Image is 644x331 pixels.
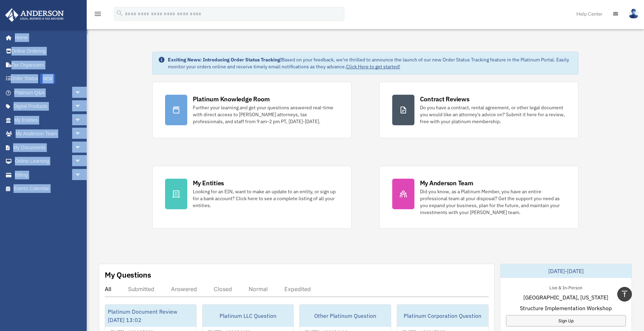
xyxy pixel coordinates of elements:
[5,100,92,113] a: Digital Productsarrow_drop_down
[300,305,391,327] div: Other Platinum Question
[193,188,339,209] div: Looking for an EIN, want to make an update to an entity, or sign up for a bank account? Click her...
[5,58,92,72] a: Tax Organizers
[5,72,92,86] a: Order StatusNEW
[5,141,92,154] a: My Documentsarrow_drop_down
[5,154,92,168] a: Online Learningarrow_drop_down
[346,63,400,70] a: Click Here to get started!
[105,286,111,292] div: All
[203,305,294,327] div: Platinum LLC Question
[5,168,92,182] a: Billingarrow_drop_down
[193,104,339,125] div: Further your learning and get your questions answered real-time with direct access to [PERSON_NAM...
[94,12,102,18] a: menu
[5,113,92,127] a: My Entitiesarrow_drop_down
[500,264,632,278] div: [DATE]-[DATE]
[75,168,88,182] span: arrow_drop_down
[520,304,612,312] span: Structure Implementation Workshop
[628,9,639,19] img: User Pic
[75,154,88,169] span: arrow_drop_down
[168,56,573,70] div: Based on your feedback, we're thrilled to announce the launch of our new Order Status Tracking fe...
[420,179,473,187] div: My Anderson Team
[506,315,626,326] a: Sign Up
[152,82,352,138] a: Platinum Knowledge Room Further your learning and get your questions answered real-time with dire...
[420,95,470,103] div: Contract Reviews
[620,290,629,298] i: vertical_align_top
[75,113,88,127] span: arrow_drop_down
[249,286,268,292] div: Normal
[105,270,151,280] div: My Questions
[168,57,282,63] strong: Exciting News: Introducing Order Status Tracking!
[152,166,352,229] a: My Entities Looking for an EIN, want to make an update to an entity, or sign up for a bank accoun...
[75,127,88,141] span: arrow_drop_down
[3,8,66,22] img: Anderson Advisors Platinum Portal
[75,141,88,155] span: arrow_drop_down
[544,283,588,291] div: Live & In-Person
[171,286,197,292] div: Answered
[379,166,579,229] a: My Anderson Team Did you know, as a Platinum Member, you have an entire professional team at your...
[617,287,632,302] a: vertical_align_top
[75,86,88,100] span: arrow_drop_down
[5,86,92,100] a: Platinum Q&Aarrow_drop_down
[5,127,92,141] a: My Anderson Teamarrow_drop_down
[5,182,92,196] a: Events Calendar
[193,95,270,103] div: Platinum Knowledge Room
[420,104,566,125] div: Do you have a contract, rental agreement, or other legal document you would like an attorney's ad...
[379,82,579,138] a: Contract Reviews Do you have a contract, rental agreement, or other legal document you would like...
[105,305,196,327] div: Platinum Document Review [DATE] 13:02
[40,74,55,84] div: NEW
[523,293,608,302] span: [GEOGRAPHIC_DATA], [US_STATE]
[420,188,566,216] div: Did you know, as a Platinum Member, you have an entire professional team at your disposal? Get th...
[5,31,88,44] a: Home
[397,305,488,327] div: Platinum Corporation Question
[128,286,154,292] div: Submitted
[214,286,232,292] div: Closed
[5,44,92,58] a: Online Ordering
[284,286,311,292] div: Expedited
[75,100,88,114] span: arrow_drop_down
[193,179,224,187] div: My Entities
[94,10,102,18] i: menu
[116,9,123,17] i: search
